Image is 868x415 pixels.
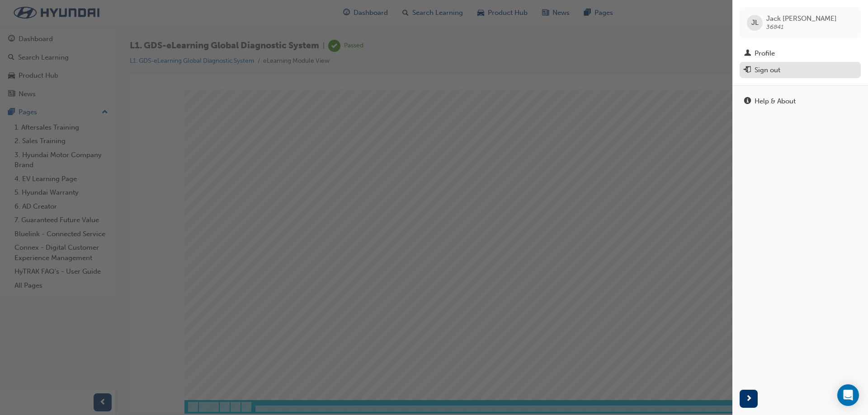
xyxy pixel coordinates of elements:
[755,96,796,107] div: Help & About
[766,23,783,31] span: 36841
[740,62,861,79] button: Sign out
[745,393,752,405] span: next-icon
[837,384,859,406] div: Open Intercom Messenger
[755,48,775,59] div: Profile
[740,93,861,110] a: Help & About
[751,18,759,28] span: JL
[766,14,837,23] span: Jack [PERSON_NAME]
[744,66,751,75] span: exit-icon
[744,50,751,58] span: man-icon
[755,65,780,75] div: Sign out
[740,45,861,62] a: Profile
[744,98,751,106] span: info-icon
